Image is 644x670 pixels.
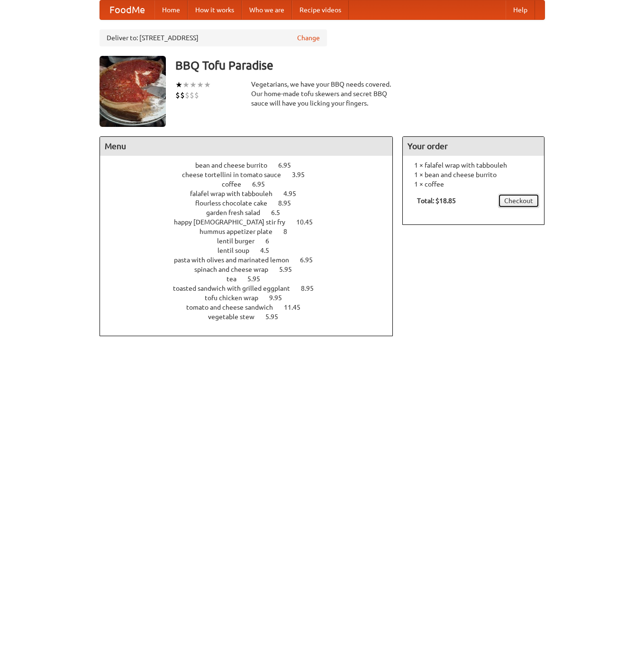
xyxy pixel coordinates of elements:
[292,0,349,19] a: Recipe videos
[100,0,154,19] a: FoodMe
[403,137,544,156] h4: Your order
[197,80,204,90] li: ★
[292,171,314,179] span: 3.95
[218,247,259,254] span: lentil soup
[227,275,246,283] span: tea
[182,171,290,179] span: cheese tortellini in tomato sauce
[217,237,264,245] span: lentil burger
[186,304,318,311] a: tomato and cheese sandwich 11.45
[208,313,296,321] a: vegetable stew 5.95
[283,228,297,235] span: 8
[186,304,282,311] span: tomato and cheese sandwich
[227,275,278,283] a: tea 5.95
[182,171,322,179] a: cheese tortellini in tomato sauce 3.95
[174,256,299,264] span: pasta with olives and marinated lemon
[265,237,279,245] span: 6
[301,285,323,292] span: 8.95
[195,161,308,169] a: bean and cheese burrito 6.95
[200,228,305,235] a: hummus appetizer plate 8
[195,161,277,169] span: bean and cheese burrito
[182,80,190,90] li: ★
[247,275,270,283] span: 5.95
[180,90,185,100] li: $
[206,209,270,216] span: garden fresh salad
[205,294,268,302] span: tofu chicken wrap
[284,304,310,311] span: 11.45
[154,0,188,19] a: Home
[174,218,295,226] span: happy [DEMOGRAPHIC_DATA] stir fry
[200,228,282,235] span: hummus appetizer plate
[174,218,330,226] a: happy [DEMOGRAPHIC_DATA] stir fry 10.45
[195,199,277,207] span: flourless chocolate cake
[222,180,251,188] span: coffee
[100,137,393,156] h4: Menu
[269,294,291,302] span: 9.95
[271,209,290,216] span: 6.5
[190,190,282,197] span: falafel wrap with tabbouleh
[296,218,322,226] span: 10.45
[175,90,180,100] li: $
[300,256,322,264] span: 6.95
[506,0,535,19] a: Help
[173,285,331,292] a: toasted sandwich with grilled eggplant 8.95
[283,190,306,197] span: 4.95
[265,313,288,321] span: 5.95
[408,170,539,179] li: 1 × bean and cheese burrito
[222,180,282,188] a: coffee 6.95
[206,209,298,216] a: garden fresh salad 6.5
[194,90,199,100] li: $
[252,180,274,188] span: 6.95
[242,0,292,19] a: Who we are
[194,266,278,273] span: spinach and cheese wrap
[195,199,308,207] a: flourless chocolate cake 8.95
[417,197,456,205] b: Total: $18.85
[188,0,242,19] a: How it works
[408,179,539,189] li: 1 × coffee
[297,33,320,43] a: Change
[185,90,190,100] li: $
[218,247,287,254] a: lentil soup 4.5
[190,90,194,100] li: $
[408,161,539,170] li: 1 × falafel wrap with tabbouleh
[278,199,300,207] span: 8.95
[279,266,301,273] span: 5.95
[205,294,299,302] a: tofu chicken wrap 9.95
[174,256,330,264] a: pasta with olives and marinated lemon 6.95
[260,247,279,254] span: 4.5
[251,80,393,108] div: Vegetarians, we have your BBQ needs covered. Our home-made tofu skewers and secret BBQ sauce will...
[190,190,314,197] a: falafel wrap with tabbouleh 4.95
[217,237,287,245] a: lentil burger 6
[208,313,264,321] span: vegetable stew
[190,80,197,90] li: ★
[173,285,299,292] span: toasted sandwich with grilled eggplant
[204,80,211,90] li: ★
[175,80,182,90] li: ★
[194,266,309,273] a: spinach and cheese wrap 5.95
[278,161,300,169] span: 6.95
[100,56,166,127] img: angular.jpg
[100,29,327,46] div: Deliver to: [STREET_ADDRESS]
[498,194,539,208] a: Checkout
[175,56,545,75] h3: BBQ Tofu Paradise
